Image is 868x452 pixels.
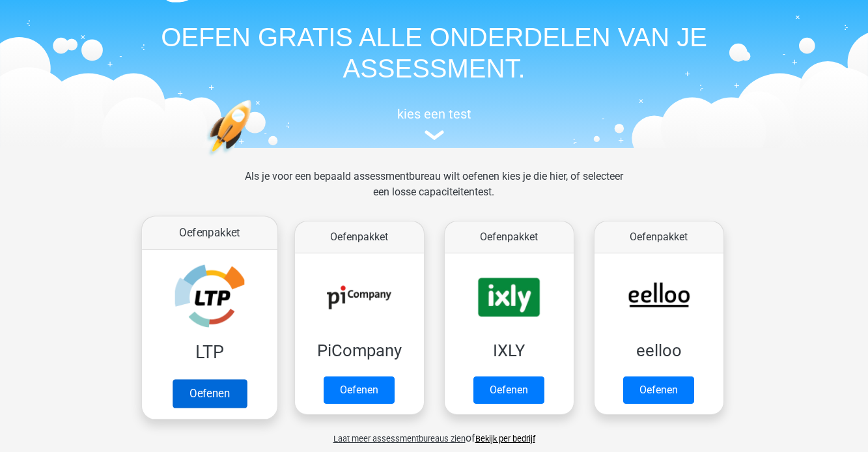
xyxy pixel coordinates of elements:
[234,169,634,216] div: Als je voor een bepaald assessmentbureau wilt oefenen kies je die hier, of selecteer een losse ca...
[172,379,246,408] a: Oefenen
[135,106,734,122] h5: kies een test
[475,434,535,444] a: Bekijk per bedrijf
[425,130,444,140] img: assessment
[324,376,395,404] a: Oefenen
[135,21,734,84] h1: OEFEN GRATIS ALLE ONDERDELEN VAN JE ASSESSMENT.
[333,434,466,444] span: Laat meer assessmentbureaus zien
[135,106,734,141] a: kies een test
[623,376,694,404] a: Oefenen
[473,376,544,404] a: Oefenen
[135,420,734,446] div: of
[206,100,302,218] img: oefenen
